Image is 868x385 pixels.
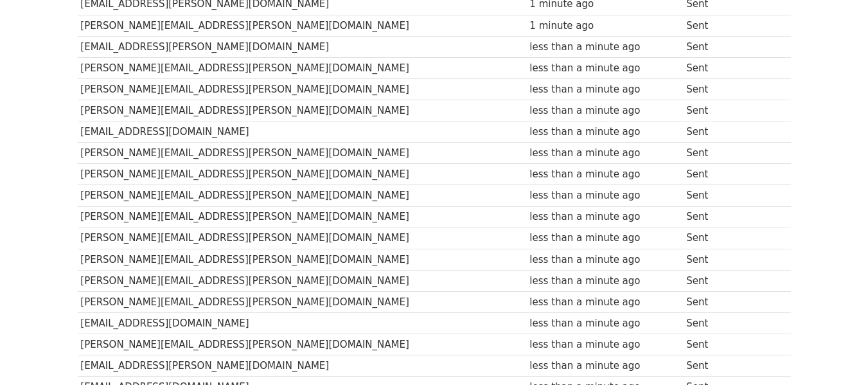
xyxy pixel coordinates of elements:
[78,164,527,185] td: [PERSON_NAME][EMAIL_ADDRESS][PERSON_NAME][DOMAIN_NAME]
[78,79,527,100] td: [PERSON_NAME][EMAIL_ADDRESS][PERSON_NAME][DOMAIN_NAME]
[683,164,738,185] td: Sent
[683,291,738,312] td: Sent
[78,36,527,57] td: [EMAIL_ADDRESS][PERSON_NAME][DOMAIN_NAME]
[529,146,680,161] div: less than a minute ago
[529,337,680,352] div: less than a minute ago
[683,15,738,36] td: Sent
[78,57,527,78] td: [PERSON_NAME][EMAIL_ADDRESS][PERSON_NAME][DOMAIN_NAME]
[78,100,527,121] td: [PERSON_NAME][EMAIL_ADDRESS][PERSON_NAME][DOMAIN_NAME]
[683,57,738,78] td: Sent
[78,121,527,143] td: [EMAIL_ADDRESS][DOMAIN_NAME]
[78,249,527,270] td: [PERSON_NAME][EMAIL_ADDRESS][PERSON_NAME][DOMAIN_NAME]
[683,79,738,100] td: Sent
[529,316,680,331] div: less than a minute ago
[78,15,527,36] td: [PERSON_NAME][EMAIL_ADDRESS][PERSON_NAME][DOMAIN_NAME]
[683,270,738,291] td: Sent
[683,249,738,270] td: Sent
[78,143,527,164] td: [PERSON_NAME][EMAIL_ADDRESS][PERSON_NAME][DOMAIN_NAME]
[529,125,680,139] div: less than a minute ago
[78,355,527,377] td: [EMAIL_ADDRESS][PERSON_NAME][DOMAIN_NAME]
[683,36,738,57] td: Sent
[683,228,738,249] td: Sent
[78,334,527,355] td: [PERSON_NAME][EMAIL_ADDRESS][PERSON_NAME][DOMAIN_NAME]
[529,274,680,289] div: less than a minute ago
[529,188,680,203] div: less than a minute ago
[78,185,527,206] td: [PERSON_NAME][EMAIL_ADDRESS][PERSON_NAME][DOMAIN_NAME]
[78,270,527,291] td: [PERSON_NAME][EMAIL_ADDRESS][PERSON_NAME][DOMAIN_NAME]
[683,185,738,206] td: Sent
[529,210,680,224] div: less than a minute ago
[683,121,738,143] td: Sent
[529,61,680,76] div: less than a minute ago
[683,313,738,334] td: Sent
[529,359,680,373] div: less than a minute ago
[683,143,738,164] td: Sent
[529,167,680,182] div: less than a minute ago
[683,334,738,355] td: Sent
[529,253,680,267] div: less than a minute ago
[529,295,680,310] div: less than a minute ago
[78,291,527,312] td: [PERSON_NAME][EMAIL_ADDRESS][PERSON_NAME][DOMAIN_NAME]
[78,228,527,249] td: [PERSON_NAME][EMAIL_ADDRESS][PERSON_NAME][DOMAIN_NAME]
[683,206,738,228] td: Sent
[804,323,868,385] div: Widget de chat
[683,355,738,377] td: Sent
[78,206,527,228] td: [PERSON_NAME][EMAIL_ADDRESS][PERSON_NAME][DOMAIN_NAME]
[683,100,738,121] td: Sent
[529,231,680,246] div: less than a minute ago
[529,19,680,33] div: 1 minute ago
[529,82,680,97] div: less than a minute ago
[78,313,527,334] td: [EMAIL_ADDRESS][DOMAIN_NAME]
[529,103,680,118] div: less than a minute ago
[804,323,868,385] iframe: Chat Widget
[529,40,680,55] div: less than a minute ago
